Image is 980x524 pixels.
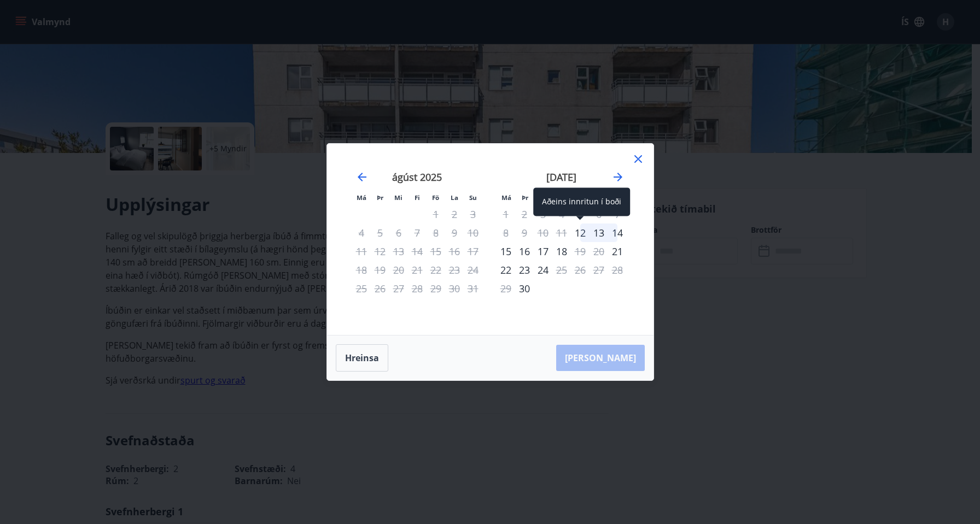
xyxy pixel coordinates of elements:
td: Not available. föstudagur, 22. ágúst 2025 [427,261,445,279]
td: Not available. þriðjudagur, 2. september 2025 [515,205,534,223]
td: Not available. fimmtudagur, 14. ágúst 2025 [408,242,427,261]
div: 24 [534,261,552,279]
td: Not available. þriðjudagur, 9. september 2025 [515,223,534,242]
td: Not available. sunnudagur, 31. ágúst 2025 [464,279,482,298]
small: Má [357,193,366,202]
td: Not available. mánudagur, 4. ágúst 2025 [352,223,371,242]
div: Aðeins útritun í boði [571,242,590,261]
td: Not available. sunnudagur, 10. ágúst 2025 [464,223,482,242]
div: Aðeins innritun í boði [533,187,630,216]
small: Su [469,193,477,202]
td: Not available. þriðjudagur, 26. ágúst 2025 [371,279,389,298]
td: Not available. mánudagur, 25. ágúst 2025 [352,279,371,298]
small: Fi [415,193,420,202]
div: Move forward to switch to the next month. [611,170,625,184]
td: Not available. fimmtudagur, 28. ágúst 2025 [408,279,427,298]
td: Not available. miðvikudagur, 10. september 2025 [534,223,552,242]
div: Move backward to switch to the previous month. [355,170,369,184]
td: miðvikudagur, 17. september 2025 [534,242,552,261]
td: Not available. laugardagur, 16. ágúst 2025 [445,242,464,261]
div: Aðeins innritun í boði [608,242,627,261]
td: mánudagur, 22. september 2025 [497,261,515,279]
td: Not available. föstudagur, 15. ágúst 2025 [427,242,445,261]
td: Not available. sunnudagur, 28. september 2025 [608,261,627,279]
td: Not available. miðvikudagur, 13. ágúst 2025 [389,242,408,261]
td: Not available. fimmtudagur, 21. ágúst 2025 [408,261,427,279]
small: Þr [522,193,528,202]
td: Not available. laugardagur, 30. ágúst 2025 [445,279,464,298]
small: Má [501,193,511,202]
td: föstudagur, 12. september 2025 [571,223,590,242]
div: Aðeins innritun í boði [515,279,534,298]
td: Not available. mánudagur, 18. ágúst 2025 [352,261,371,279]
td: Not available. miðvikudagur, 6. ágúst 2025 [389,223,408,242]
small: Mi [394,193,402,202]
td: Not available. föstudagur, 29. ágúst 2025 [427,279,445,298]
td: Not available. laugardagur, 2. ágúst 2025 [445,205,464,223]
td: Not available. laugardagur, 23. ágúst 2025 [445,261,464,279]
div: 17 [534,242,552,261]
td: laugardagur, 13. september 2025 [590,223,608,242]
div: Aðeins innritun í boði [571,223,590,242]
td: miðvikudagur, 24. september 2025 [534,261,552,279]
td: fimmtudagur, 18. september 2025 [552,242,571,261]
button: Hreinsa [336,344,388,372]
td: Not available. sunnudagur, 17. ágúst 2025 [464,242,482,261]
td: þriðjudagur, 23. september 2025 [515,261,534,279]
div: 15 [497,242,515,261]
td: Not available. föstudagur, 8. ágúst 2025 [427,223,445,242]
strong: [DATE] [546,170,576,184]
td: Not available. laugardagur, 27. september 2025 [590,261,608,279]
td: Not available. mánudagur, 1. september 2025 [497,205,515,223]
small: Þr [377,193,383,202]
td: Not available. laugardagur, 9. ágúst 2025 [445,223,464,242]
td: Not available. mánudagur, 8. september 2025 [497,223,515,242]
div: Calendar [340,157,640,322]
div: 23 [515,261,534,279]
div: Aðeins útritun í boði [552,261,571,279]
td: sunnudagur, 21. september 2025 [608,242,627,261]
td: Not available. miðvikudagur, 27. ágúst 2025 [389,279,408,298]
td: Not available. þriðjudagur, 5. ágúst 2025 [371,223,389,242]
div: 22 [497,261,515,279]
td: Not available. fimmtudagur, 11. september 2025 [552,223,571,242]
td: Not available. föstudagur, 26. september 2025 [571,261,590,279]
td: Not available. miðvikudagur, 20. ágúst 2025 [389,261,408,279]
td: Not available. föstudagur, 19. september 2025 [571,242,590,261]
td: þriðjudagur, 16. september 2025 [515,242,534,261]
td: Not available. þriðjudagur, 19. ágúst 2025 [371,261,389,279]
td: Not available. föstudagur, 1. ágúst 2025 [427,205,445,223]
td: Not available. mánudagur, 11. ágúst 2025 [352,242,371,261]
td: Not available. þriðjudagur, 12. ágúst 2025 [371,242,389,261]
small: Fö [432,193,439,202]
td: þriðjudagur, 30. september 2025 [515,279,534,298]
td: Not available. sunnudagur, 3. ágúst 2025 [464,205,482,223]
td: Not available. fimmtudagur, 7. ágúst 2025 [408,223,427,242]
td: Not available. laugardagur, 20. september 2025 [590,242,608,261]
td: sunnudagur, 14. september 2025 [608,223,627,242]
div: 13 [590,223,608,242]
td: Not available. mánudagur, 29. september 2025 [497,279,515,298]
div: 16 [515,242,534,261]
small: La [451,193,458,202]
td: mánudagur, 15. september 2025 [497,242,515,261]
div: 14 [608,223,627,242]
td: Not available. fimmtudagur, 25. september 2025 [552,261,571,279]
div: 18 [552,242,571,261]
strong: ágúst 2025 [392,170,442,184]
td: Not available. sunnudagur, 24. ágúst 2025 [464,261,482,279]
